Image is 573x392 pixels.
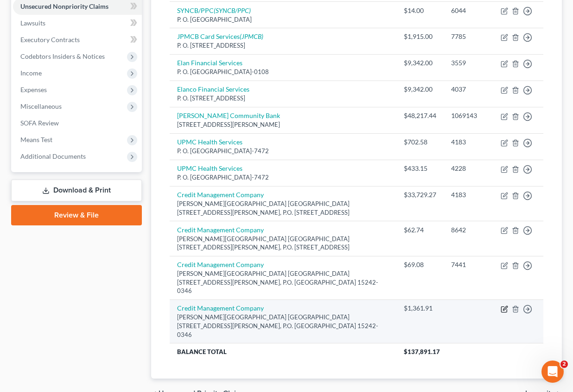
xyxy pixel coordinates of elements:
[177,304,264,312] a: Credit Management Company
[560,361,568,368] span: 2
[20,136,52,143] span: Means Test
[177,173,389,182] div: P. O. [GEOGRAPHIC_DATA]-7472
[20,86,47,93] span: Expenses
[11,205,142,225] a: Review & File
[451,85,486,94] div: 4037
[20,2,108,10] span: Unsecured Nonpriority Claims
[541,361,564,383] iframe: Intercom live chat
[177,120,389,129] div: [STREET_ADDRESS][PERSON_NAME]
[404,32,436,41] div: $1,915.00
[20,119,59,127] span: SOFA Review
[11,180,142,201] a: Download & Print
[13,15,142,31] a: Lawsuits
[20,36,80,44] span: Executory Contracts
[177,85,249,93] a: Elanco Financial Services
[13,31,142,48] a: Executory Contracts
[177,32,263,40] a: JPMCB Card Services(JPMCB)
[177,68,389,76] div: P. O. [GEOGRAPHIC_DATA]-0108
[177,94,389,103] div: P. O. [STREET_ADDRESS]
[404,58,436,68] div: $9,342.00
[177,313,389,339] div: [PERSON_NAME][GEOGRAPHIC_DATA] [GEOGRAPHIC_DATA][STREET_ADDRESS][PERSON_NAME], P.O. [GEOGRAPHIC_D...
[170,343,396,360] th: Balance Total
[404,225,436,235] div: $62.74
[404,348,440,355] span: $137,891.17
[177,15,389,24] div: P. O. [GEOGRAPHIC_DATA]
[451,190,486,199] div: 4183
[177,6,251,14] a: SYNCB/PPC(SYNCB/PPC)
[177,226,264,234] a: Credit Management Company
[451,164,486,173] div: 4228
[404,137,436,147] div: $702.58
[404,260,436,269] div: $69.08
[214,6,251,14] i: (SYNCB/PPC)
[20,19,45,27] span: Lawsuits
[451,58,486,68] div: 3559
[177,138,242,146] a: UPMC Health Services
[13,115,142,131] a: SOFA Review
[404,304,436,313] div: $1,361.91
[404,85,436,94] div: $9,342.00
[240,32,263,40] i: (JPMCB)
[177,59,242,67] a: Elan Financial Services
[404,111,436,120] div: $48,217.44
[451,260,486,269] div: 7441
[20,52,105,60] span: Codebtors Insiders & Notices
[177,41,389,50] div: P. O. [STREET_ADDRESS]
[451,111,486,120] div: 1069143
[177,164,242,172] a: UPMC Health Services
[20,102,62,110] span: Miscellaneous
[451,32,486,41] div: 7785
[404,190,436,199] div: $33,729.27
[177,269,389,295] div: [PERSON_NAME][GEOGRAPHIC_DATA] [GEOGRAPHIC_DATA][STREET_ADDRESS][PERSON_NAME], P.O. [GEOGRAPHIC_D...
[404,164,436,173] div: $433.15
[451,6,486,15] div: 6044
[20,152,86,160] span: Additional Documents
[451,225,486,235] div: 8642
[177,147,389,156] div: P. O. [GEOGRAPHIC_DATA]-7472
[177,112,280,119] a: [PERSON_NAME] Community Bank
[177,235,389,252] div: [PERSON_NAME][GEOGRAPHIC_DATA] [GEOGRAPHIC_DATA][STREET_ADDRESS][PERSON_NAME], P.O. [STREET_ADDRESS]
[404,6,436,15] div: $14.00
[177,261,264,268] a: Credit Management Company
[20,69,42,77] span: Income
[451,137,486,147] div: 4183
[177,191,264,199] a: Credit Management Company
[177,199,389,217] div: [PERSON_NAME][GEOGRAPHIC_DATA] [GEOGRAPHIC_DATA][STREET_ADDRESS][PERSON_NAME], P.O. [STREET_ADDRESS]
